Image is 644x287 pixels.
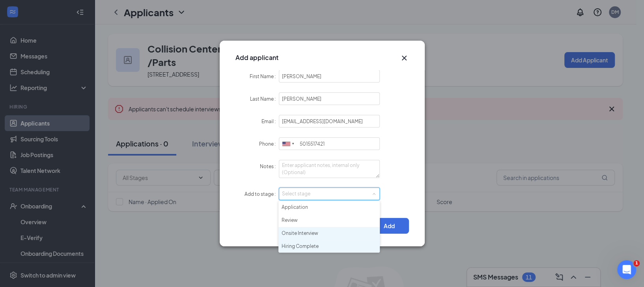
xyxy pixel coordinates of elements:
button: Add [370,218,409,234]
svg: Cross [399,53,409,63]
input: (201) 555-0123 [279,137,380,150]
label: Notes [260,163,279,169]
label: Add to stage [245,191,279,197]
input: Email [279,115,380,128]
input: First Name [279,70,380,83]
div: United States: +1 [279,138,297,150]
li: Application [278,201,380,214]
label: Last Name [250,96,279,102]
iframe: Intercom live chat [617,260,636,279]
span: 1 [633,260,640,266]
label: Email [261,118,279,124]
li: Review [278,214,380,227]
div: Select stage [282,190,373,198]
textarea: Notes [279,160,380,178]
input: Last Name [279,92,380,105]
button: Close [399,53,409,63]
label: Phone [259,141,279,147]
h3: Add applicant [235,53,278,62]
li: Hiring Complete [278,240,380,253]
label: First Name [250,73,279,79]
li: Onsite Interview [278,227,380,240]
